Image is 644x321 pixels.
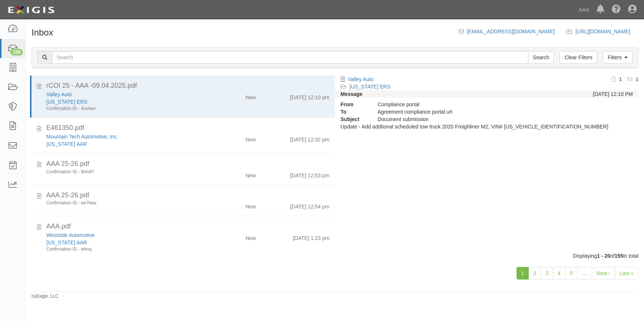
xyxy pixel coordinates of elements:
[615,267,638,280] a: Last »
[46,91,72,97] a: Valley Auto
[245,231,256,242] div: New
[619,76,622,82] b: 1
[10,49,23,56] div: 155
[341,123,633,130] p: Update - Add addtional scheduled tow truck 2020 Freighliner M2, VIN# [US_VEHICLE_IDENTIFICATION_N...
[245,133,256,143] div: New
[46,123,329,133] div: E461350.pdf
[46,133,207,140] div: Mountain Tech Automotive, Inc.
[593,90,633,98] div: [DATE] 12:10 PM
[592,267,615,280] a: Next ›
[560,51,597,64] a: Clear Filters
[46,222,329,231] div: AAA.pdf
[46,246,207,253] div: Confirmation ID - efrnvj
[46,140,207,148] div: New Mexico AAR
[372,108,557,116] div: Agreement compliance portal url
[290,91,329,101] div: [DATE] 12:10 pm
[372,101,557,108] div: Compliance portal
[46,81,329,91] div: rCOI 25 - AAA -09.04.2025.pdf
[603,51,633,64] a: Filters
[553,267,565,280] a: 4
[46,231,207,239] div: Westside Automotive
[612,5,621,14] i: Help Center - Complianz
[577,267,592,280] a: …
[245,169,256,179] div: New
[52,51,528,64] input: Search
[46,106,207,112] div: Confirmation ID - 4cxhwn
[36,294,59,299] a: Exigis, LLC
[372,116,557,123] div: Document submission
[46,232,94,238] a: Westside Automotive
[46,159,329,169] div: AAA 25-26.pdf
[335,116,372,123] strong: Subject
[293,231,329,242] div: [DATE] 1:23 pm
[597,253,610,259] b: 1 - 20
[575,29,638,34] a: [URL][DOMAIN_NAME]
[31,28,53,37] h1: Inbox
[575,2,593,17] a: AAA
[290,133,329,143] div: [DATE] 12:32 pm
[6,3,57,17] img: logo-5460c22ac91f19d4615b14bd174203de0afe785f0fc80cf4dbbc73dc1793850b.png
[335,108,372,116] strong: To
[245,200,256,210] div: New
[517,267,529,280] a: 1
[46,91,207,98] div: Valley Auto
[528,51,554,64] input: Search
[46,169,207,175] div: Confirmation ID - 9hh4f7
[46,141,87,147] a: [US_STATE] AAR
[348,76,374,82] a: Valley Auto
[614,253,623,259] b: 155
[565,267,578,280] a: 5
[46,240,87,245] a: [US_STATE] AAR
[290,200,329,210] div: [DATE] 12:54 pm
[349,84,391,90] a: [US_STATE] ERS
[341,91,362,97] strong: Message
[31,293,59,300] small: by
[26,252,644,260] div: Displaying of in total
[335,101,372,108] strong: From
[46,239,207,246] div: Texas AAR
[46,200,207,206] div: Confirmation ID - wx7kew
[290,169,329,179] div: [DATE] 12:53 pm
[46,134,118,140] a: Mountain Tech Automotive, Inc.
[46,99,87,105] a: [US_STATE] ERS
[245,91,256,101] div: New
[46,191,329,200] div: AAA 25-26.pdf
[46,98,207,106] div: California ERS
[541,267,553,280] a: 3
[635,76,638,82] b: 1
[528,267,541,280] a: 2
[467,29,555,34] a: [EMAIL_ADDRESS][DOMAIN_NAME]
